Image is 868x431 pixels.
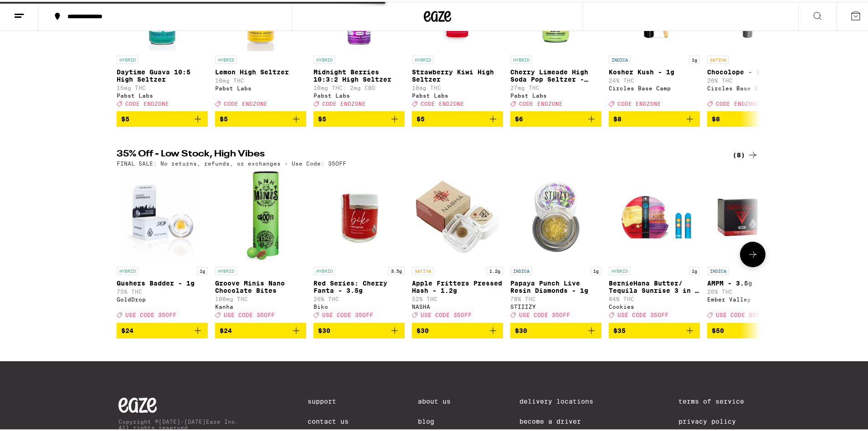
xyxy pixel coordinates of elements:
[224,99,267,105] span: CODE ENDZONE
[322,99,366,105] span: CODE ENDZONE
[716,311,767,317] span: USE CODE 35OFF
[125,99,169,105] span: CODE ENDZONE
[313,321,405,337] button: Add to bag
[510,54,532,62] p: HYBRID
[510,91,601,97] div: Pabst Labs
[412,302,503,308] div: NASHA
[689,265,700,273] p: 1g
[515,114,523,121] span: $6
[678,416,756,423] a: Privacy Policy
[117,67,208,81] p: Daytime Guava 10:5 High Seltzer
[5,6,66,14] span: Hi. Need any help?
[117,295,208,301] div: GoldDrop
[617,99,661,105] span: CODE ENDZONE
[609,76,700,82] p: 24% THC
[215,67,306,74] p: Lemon High Seltzer
[510,109,601,125] button: Add to bag
[412,278,503,292] p: Apple Fritters Pressed Hash - 1.2g
[519,311,570,317] span: USE CODE 35OFF
[412,67,503,81] p: Strawberry Kiwi High Seltzer
[678,396,756,403] a: Terms of Service
[716,99,760,105] span: CODE ENDZONE
[215,321,306,337] button: Add to bag
[224,311,275,317] span: USE CODE 35OFF
[220,114,228,121] span: $5
[117,287,208,293] p: 75% THC
[418,416,451,423] a: Blog
[519,396,610,403] a: Delivery Locations
[322,311,373,317] span: USE CODE 35OFF
[412,321,503,337] button: Add to bag
[707,67,798,74] p: Chocolope - 1g
[313,169,405,260] img: Biko - Red Series: Cherry Fanta - 3.5g
[313,91,405,97] div: Pabst Labs
[510,265,532,273] p: INDICA
[412,109,503,125] button: Add to bag
[197,265,208,273] p: 1g
[510,321,601,337] button: Add to bag
[609,169,700,321] a: Open page for BernieHana Butter/ Tequila Sunrise 3 in 1 AIO - 1g from Cookies
[308,396,349,403] a: Support
[609,54,631,62] p: INDICA
[215,109,306,125] button: Add to bag
[712,114,720,121] span: $8
[117,83,208,89] p: 15mg THC
[313,302,405,308] div: Biko
[117,148,714,159] h2: 35% Off - Low Stock, High Vibes
[412,83,503,89] p: 10mg THC
[421,99,464,105] span: CODE ENDZONE
[313,278,405,292] p: Red Series: Cherry Fanta - 3.5g
[124,169,200,260] img: GoldDrop - Gushers Badder - 1g
[712,325,724,332] span: $50
[121,325,134,332] span: $24
[613,114,621,121] span: $8
[215,54,237,62] p: HYBRID
[412,54,434,62] p: HYBRID
[510,302,601,308] div: STIIIZY
[117,278,208,285] p: Gushers Badder - 1g
[510,169,601,260] img: STIIIZY - Papaya Punch Live Resin Diamonds - 1g
[707,76,798,82] p: 26% THC
[689,54,700,62] p: 1g
[591,265,601,273] p: 1g
[609,321,700,337] button: Add to bag
[117,169,208,321] a: Open page for Gushers Badder - 1g from GoldDrop
[510,83,601,89] p: 27mg THC
[515,325,527,332] span: $30
[412,91,503,97] div: Pabst Labs
[613,325,626,332] span: $35
[609,109,700,125] button: Add to bag
[707,169,798,260] img: Ember Valley - AMPM - 3.5g
[313,83,405,89] p: 10mg THC: 2mg CBD
[510,294,601,300] p: 78% THC
[609,294,700,300] p: 84% THC
[707,287,798,293] p: 26% THC
[609,169,700,260] img: Cookies - BernieHana Butter/ Tequila Sunrise 3 in 1 AIO - 1g
[118,417,239,429] p: Copyright © [DATE]-[DATE] Eaze Inc. All rights reserved.
[215,265,237,273] p: HYBRID
[421,311,472,317] span: USE CODE 35OFF
[609,278,700,292] p: BernieHana Butter/ Tequila Sunrise 3 in 1 AIO - 1g
[707,109,798,125] button: Add to bag
[412,265,434,273] p: SATIVA
[220,325,232,332] span: $24
[121,114,129,121] span: $5
[308,416,349,423] a: Contact Us
[707,169,798,321] a: Open page for AMPM - 3.5g from Ember Valley
[117,54,139,62] p: HYBRID
[707,278,798,285] p: AMPM - 3.5g
[215,302,306,308] div: Kanha
[733,148,758,159] a: (8)
[609,67,700,74] p: Kosher Kush - 1g
[519,99,563,105] span: CODE ENDZONE
[313,54,335,62] p: HYBRID
[313,67,405,81] p: Midnight Berries 10:3:2 High Seltzer
[117,321,208,337] button: Add to bag
[215,76,306,82] p: 10mg THC
[117,265,139,273] p: HYBRID
[117,91,208,97] div: Pabst Labs
[215,294,306,300] p: 100mg THC
[617,311,668,317] span: USE CODE 35OFF
[313,109,405,125] button: Add to bag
